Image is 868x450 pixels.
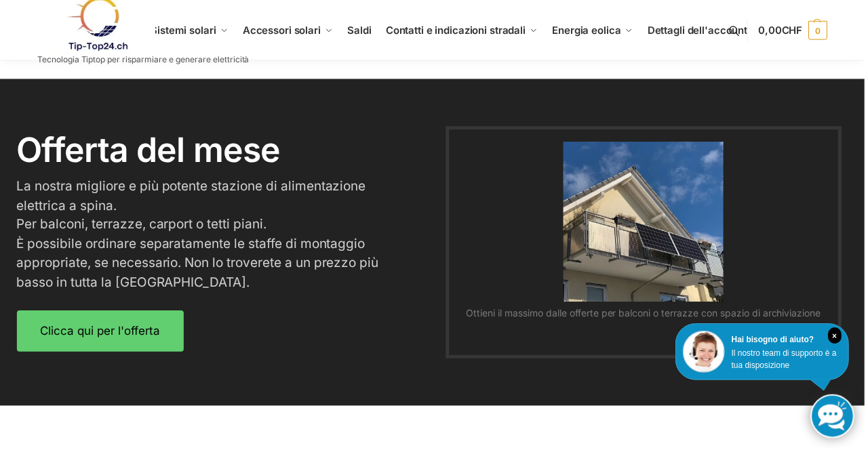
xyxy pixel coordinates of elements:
[41,325,161,339] font: Clicca qui per l'offerta
[831,329,845,345] i: Vicino
[566,142,726,303] img: Casa 17
[762,24,806,37] span: 0,00
[785,24,806,37] span: CHF
[387,24,528,37] font: Contatti e indicazioni stradali
[17,179,368,214] font: La nostra migliore e più potente stazione di alimentazione elettrica a spina.
[555,24,624,37] font: Energia eolica
[734,336,817,346] font: Hai bisogno di aiuto?
[650,24,751,37] font: Dettagli dell'account
[686,332,728,374] img: Assistenza clienti
[812,21,831,40] span: 0
[37,54,250,64] font: Tecnologia Tiptop per risparmiare e generare elettricità
[17,237,380,291] font: È possibile ordinare separatamente le staffe di montaggio appropriate, se necessario. Non lo trov...
[349,24,373,37] font: Saldi
[468,308,824,320] font: Ottieni il massimo dalle offerte per balconi o terrazze con spazio di archiviazione
[17,218,268,233] font: Per balconi, terrazze, carport o tetti piani.
[762,10,831,51] a: 0,00CHF 0
[734,350,840,371] font: Il nostro team di supporto è a tua disposizione
[835,333,840,342] font: ×
[243,24,321,37] font: Accessori solari
[17,312,184,353] a: Clicca qui per l'offerta
[17,130,281,171] font: Offerta del mese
